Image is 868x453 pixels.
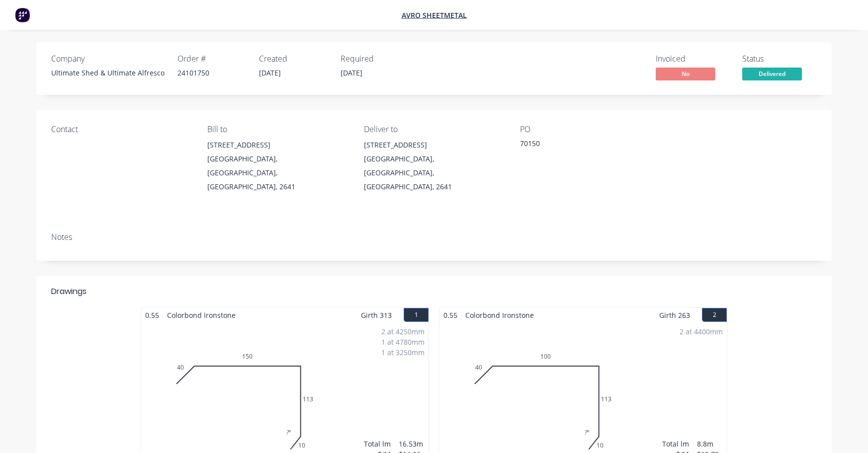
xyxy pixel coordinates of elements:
div: Invoiced [656,54,730,64]
div: [GEOGRAPHIC_DATA], [GEOGRAPHIC_DATA], [GEOGRAPHIC_DATA], 2641 [364,152,504,194]
div: 8.8m [697,439,723,449]
span: [DATE] [341,68,362,77]
div: 16.53m [399,439,425,449]
div: Order # [177,54,247,64]
div: [STREET_ADDRESS] [207,138,347,152]
div: Bill to [207,125,347,134]
div: [STREET_ADDRESS] [364,138,504,152]
button: 2 [702,308,727,322]
div: 1 at 3250mm [381,347,425,358]
div: PO [520,125,660,134]
div: Total lm [364,439,391,449]
div: Contact [51,125,191,134]
div: Required [341,54,410,64]
span: Girth 313 [361,308,392,322]
div: [GEOGRAPHIC_DATA], [GEOGRAPHIC_DATA], [GEOGRAPHIC_DATA], 2641 [207,152,347,194]
div: 2 at 4400mm [680,326,723,337]
div: [STREET_ADDRESS][GEOGRAPHIC_DATA], [GEOGRAPHIC_DATA], [GEOGRAPHIC_DATA], 2641 [207,138,347,194]
div: 70150 [520,138,644,152]
div: Drawings [51,286,87,298]
span: Colorbond Ironstone [461,308,538,322]
span: Colorbond Ironstone [163,308,240,322]
span: 0.55 [141,308,163,322]
div: Status [742,54,817,64]
span: 0.55 [439,308,461,322]
div: Company [51,54,166,64]
div: [STREET_ADDRESS][GEOGRAPHIC_DATA], [GEOGRAPHIC_DATA], [GEOGRAPHIC_DATA], 2641 [364,138,504,194]
div: 1 at 4780mm [381,337,425,347]
a: Avro Sheetmetal [402,10,467,20]
div: 24101750 [177,68,247,78]
div: Created [259,54,329,64]
button: 1 [404,308,429,322]
img: Factory [15,7,30,22]
div: 2 at 4250mm [381,326,425,337]
div: Notes [51,232,817,242]
div: Total lm [662,439,689,449]
div: Deliver to [364,125,504,134]
span: Girth 263 [659,308,690,322]
span: Delivered [742,68,802,80]
div: Ultimate Shed & Ultimate Alfresco [51,68,166,78]
span: [DATE] [259,68,281,77]
span: No [656,68,715,80]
